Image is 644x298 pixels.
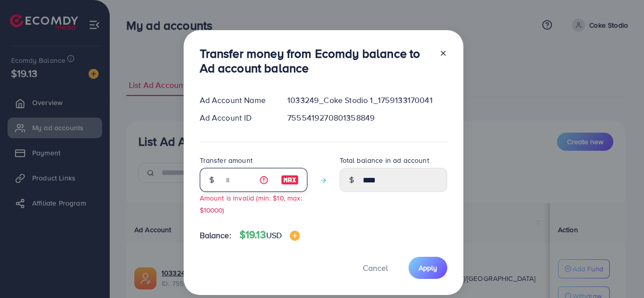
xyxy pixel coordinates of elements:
div: Ad Account Name [192,94,280,106]
label: Transfer amount [200,155,253,165]
h4: $19.13 [239,229,300,241]
h3: Transfer money from Ecomdy balance to Ad account balance [200,46,431,75]
label: Total balance in ad account [340,155,429,165]
div: 1033249_Coke Stodio 1_1759133170041 [279,94,455,106]
small: Amount is invalid (min: $10, max: $10000) [200,193,302,214]
button: Cancel [350,257,400,278]
img: image [281,174,299,186]
img: image [290,231,300,241]
button: Apply [409,257,447,278]
div: Ad Account ID [192,112,280,124]
span: USD [266,230,282,241]
span: Balance: [200,230,231,241]
span: Cancel [363,262,388,273]
span: Apply [419,263,437,273]
div: 7555419270801358849 [279,112,455,124]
